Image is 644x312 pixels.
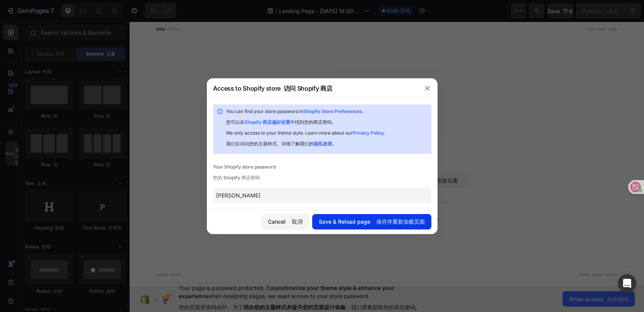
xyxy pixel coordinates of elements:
button: Add sections 添加部分 [177,151,254,167]
font: 添加元素 [307,155,328,162]
font: 我们仅访问您的主题样式。详细了解我们的 。 [226,141,337,147]
input: Enter password [213,188,431,203]
div: Access to Shopify store [213,84,333,93]
div: Your Shopify store password [213,163,431,185]
div: Start with Generating from URL or image [206,194,309,213]
font: 访问 Shopify 商店 [284,84,333,92]
a: 隐私政策 [314,141,332,147]
font: 添加部分 [223,155,245,162]
a: Shopify Store Preferences [303,108,362,114]
button: Cancel 取消 [261,214,309,229]
div: Start with Sections from sidebar [211,120,304,145]
font: 从 URL 或图像生成开始 [206,203,262,210]
font: 您的 Shopify 商店密码 [213,175,260,180]
font: 取消 [292,218,303,225]
button: Save & Reload page 保存并重新加载页面 [312,214,431,229]
button: Add elements 添加元素 [259,151,338,167]
div: You can find your store password in . We only access to your theme style. Learn more about our . [226,108,428,151]
a: Shopify 商店偏好设置 [245,119,290,125]
div: Open Intercom Messenger [618,274,636,293]
font: 您可以在 中找到您的商店密码。 [226,119,336,125]
font: 保存并重新加载页面 [376,218,425,225]
div: Save & Reload page [319,218,425,226]
a: Privacy Policy [353,130,384,136]
div: Cancel [268,218,303,226]
font: 从侧边栏的部分开始 [211,133,266,141]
